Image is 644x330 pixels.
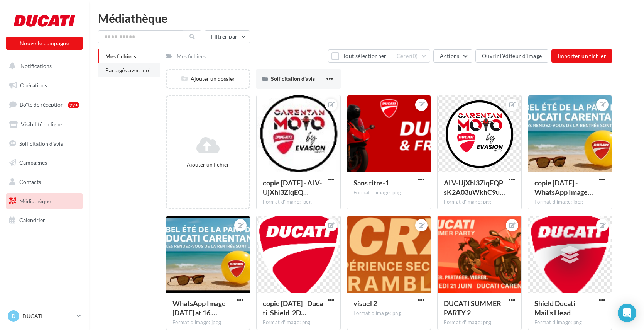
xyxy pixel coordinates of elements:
[5,116,84,133] a: Visibilité en ligne
[177,53,206,60] div: Mes fichiers
[5,193,84,209] a: Médiathèque
[534,299,579,317] span: Shield Ducati - Mail's Head
[534,179,593,196] span: copie 12-07-2025 - WhatsApp Image 2025-07-12 at 16.13
[353,189,425,196] div: Format d'image: png
[19,179,41,185] span: Contacts
[390,49,431,63] button: Gérer(0)
[68,102,79,108] div: 99+
[170,161,246,168] div: Ajouter un fichier
[5,96,84,113] a: Boîte de réception99+
[444,179,505,196] span: ALV-UjXhl3ZiqEQPsK2A03uWkhC9uiT6-viQmepPHFeiDGCVtT85DLCL
[618,304,636,322] div: Open Intercom Messenger
[444,299,501,317] span: DUCATI SUMMER PARTY 2
[5,174,84,190] a: Contacts
[19,198,51,204] span: Médiathèque
[353,299,377,308] span: visuel 2
[22,312,74,320] p: DUCATI
[6,37,83,50] button: Nouvelle campagne
[167,75,249,83] div: Ajouter un dossier
[21,121,62,128] span: Visibilité en ligne
[263,319,334,326] div: Format d'image: png
[353,179,389,187] span: Sans titre-1
[263,179,322,196] span: copie 11-09-2025 - ALV-UjXhl3ZiqEQPsK2A03uWkhC9uiT6-viQmepPHFeiDGCVtT85DLCL
[328,49,390,63] button: Tout sélectionner
[20,82,47,88] span: Opérations
[20,101,64,108] span: Boîte de réception
[19,140,63,146] span: Sollicitation d'avis
[12,312,15,320] span: D
[5,155,84,171] a: Campagnes
[444,199,515,206] div: Format d'image: png
[558,53,606,59] span: Importer un fichier
[5,77,84,94] a: Opérations
[440,53,459,59] span: Actions
[411,53,418,59] span: (0)
[5,136,84,152] a: Sollicitation d'avis
[172,319,244,326] div: Format d'image: jpeg
[534,319,606,326] div: Format d'image: png
[205,30,250,43] button: Filtrer par
[98,12,635,24] div: Médiathèque
[271,75,315,82] span: Sollicitation d'avis
[353,310,425,317] div: Format d'image: png
[263,299,323,317] span: copie 12-07-2025 - Ducati_Shield_2D_W - Copie
[105,53,136,60] span: Mes fichiers
[433,49,472,63] button: Actions
[5,212,84,228] a: Calendrier
[263,199,334,206] div: Format d'image: jpeg
[6,309,83,323] a: D DUCATI
[444,319,515,326] div: Format d'image: png
[172,299,226,317] span: WhatsApp Image 2025-07-12 at 16.13.10
[20,63,52,69] span: Notifications
[105,67,151,73] span: Partagés avec moi
[19,159,47,166] span: Campagnes
[475,49,548,63] button: Ouvrir l'éditeur d'image
[551,49,612,63] button: Importer un fichier
[5,58,81,74] button: Notifications
[19,217,45,223] span: Calendrier
[534,199,606,206] div: Format d'image: jpeg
